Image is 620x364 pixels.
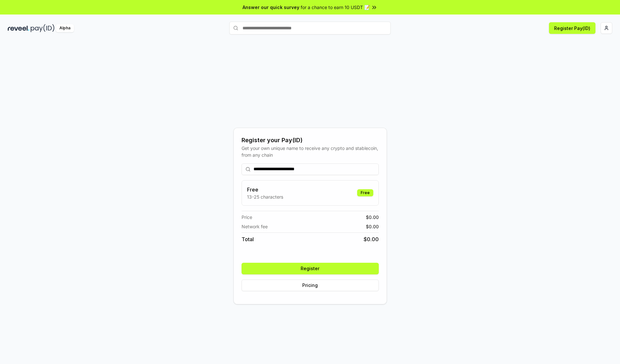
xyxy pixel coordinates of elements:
[364,235,379,243] span: $ 0.00
[242,214,252,221] span: Price
[366,223,379,230] span: $ 0.00
[247,186,283,193] h3: Free
[247,193,283,200] p: 13-25 characters
[366,214,379,221] span: $ 0.00
[242,145,379,158] div: Get your own unique name to receive any crypto and stablecoin, from any chain
[8,24,29,32] img: reveel_dark
[242,136,379,145] div: Register your Pay(ID)
[357,189,373,196] div: Free
[242,223,268,230] span: Network fee
[243,4,299,11] span: Answer our quick survey
[242,263,379,274] button: Register
[301,4,370,11] span: for a chance to earn 10 USDT 📝
[242,280,379,291] button: Pricing
[56,24,74,32] div: Alpha
[242,235,254,243] span: Total
[31,24,55,32] img: pay_id
[549,22,595,34] button: Register Pay(ID)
